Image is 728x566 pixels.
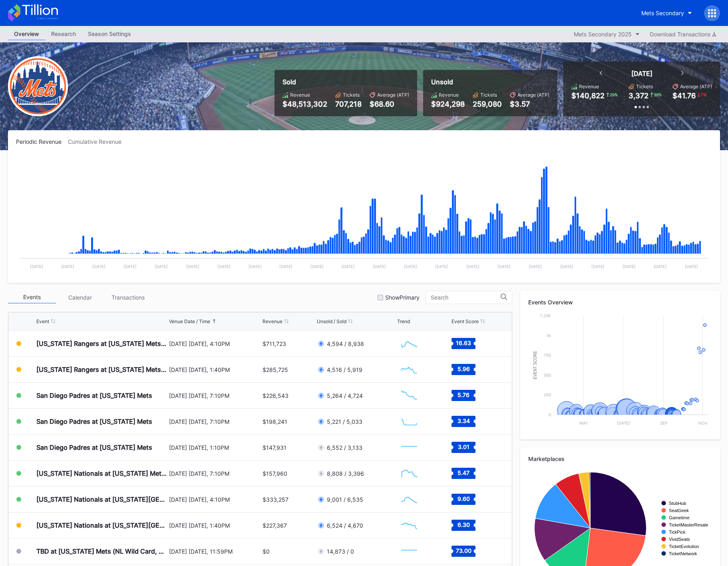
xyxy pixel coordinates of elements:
[342,264,355,269] text: [DATE]
[8,28,45,40] a: Overview
[672,91,696,100] div: $41.76
[263,470,287,477] div: $157,960
[646,29,720,40] button: Download Transactions
[169,470,261,477] div: [DATE] [DATE], 7:10PM
[540,313,551,318] text: 1.25k
[669,537,690,542] text: VividSeats
[327,392,363,399] div: 5,264 / 4,724
[528,455,712,462] div: Marketplaces
[169,522,261,529] div: [DATE] [DATE], 1:40PM
[16,155,712,275] svg: Chart title
[36,443,152,451] div: San Diego Padres at [US_STATE] Mets
[397,359,421,379] svg: Chart title
[249,264,262,269] text: [DATE]
[169,444,261,451] div: [DATE] [DATE], 1:10PM
[466,264,479,269] text: [DATE]
[623,264,636,269] text: [DATE]
[510,100,549,108] div: $3.57
[279,264,292,269] text: [DATE]
[609,91,619,98] div: 29 %
[629,91,648,100] div: 3,372
[263,318,282,324] div: Revenue
[397,463,421,483] svg: Chart title
[698,421,708,425] text: Nov
[82,28,137,40] a: Season Settings
[263,392,288,399] div: $226,543
[669,544,699,549] text: TicketEvolution
[397,318,410,324] div: Trend
[310,264,324,269] text: [DATE]
[263,522,287,529] div: $227,367
[327,496,363,503] div: 9,001 / 6,535
[36,547,167,555] div: TBD at [US_STATE] Mets (NL Wild Card, Home Game 1) (If Necessary)
[528,299,712,306] div: Events Overview
[669,508,689,513] text: SeatGeek
[327,340,364,347] div: 4,594 / 8,938
[335,100,362,108] div: 707,218
[571,91,605,100] div: $140,822
[8,291,56,304] div: Events
[397,437,421,457] svg: Chart title
[404,264,417,269] text: [DATE]
[480,92,497,98] div: Tickets
[104,291,152,304] div: Transactions
[544,353,551,357] text: 750
[456,547,471,554] text: 73.00
[431,100,465,108] div: $924,298
[16,138,68,145] div: Periodic Revenue
[61,264,74,269] text: [DATE]
[169,496,261,503] div: [DATE] [DATE], 4:10PM
[517,92,549,98] div: Average (ATP)
[263,418,287,425] div: $198,241
[650,31,716,38] div: Download Transactions
[45,28,82,40] a: Research
[397,541,421,561] svg: Chart title
[169,318,210,324] div: Venue Date / Time
[431,294,501,301] input: Search
[574,31,632,38] div: Mets Secondary 2025
[217,264,231,269] text: [DATE]
[92,264,105,269] text: [DATE]
[8,56,68,116] img: New-York-Mets-Transparent.png
[570,29,644,40] button: Mets Secondary 2025
[653,91,662,98] div: 39 %
[263,366,288,373] div: $285,725
[546,333,551,338] text: 1k
[373,264,386,269] text: [DATE]
[169,548,261,555] div: [DATE] [DATE], 11:59PM
[327,418,362,425] div: 5,221 / 5,033
[457,495,470,502] text: 9.60
[397,385,421,405] svg: Chart title
[544,373,551,377] text: 500
[169,366,261,373] div: [DATE] [DATE], 1:40PM
[435,264,448,269] text: [DATE]
[36,340,167,348] div: [US_STATE] Rangers at [US_STATE] Mets (Mets Alumni Classic/Mrs. Met Taxicab [GEOGRAPHIC_DATA] Giv...
[68,138,128,145] div: Cumulative Revenue
[36,391,152,399] div: San Diego Padres at [US_STATE] Mets
[528,312,712,431] svg: Chart title
[439,92,459,98] div: Revenue
[458,443,469,450] text: 3.01
[579,421,588,425] text: May
[457,365,470,372] text: 5.96
[641,10,684,16] div: Mets Secondary
[457,391,469,398] text: 5.76
[685,264,698,269] text: [DATE]
[317,318,346,324] div: Unsold / Sold
[169,392,261,399] div: [DATE] [DATE], 7:10PM
[45,28,82,40] div: Research
[36,318,49,324] div: Event
[473,100,502,108] div: 259,080
[263,496,288,503] div: $333,257
[431,78,549,86] div: Unsold
[457,469,469,476] text: 5.47
[123,264,137,269] text: [DATE]
[544,392,551,397] text: 250
[327,470,364,477] div: 8,808 / 3,396
[397,489,421,509] svg: Chart title
[370,100,409,108] div: $68.60
[263,444,286,451] div: $147,931
[560,264,573,269] text: [DATE]
[456,340,471,346] text: 16.63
